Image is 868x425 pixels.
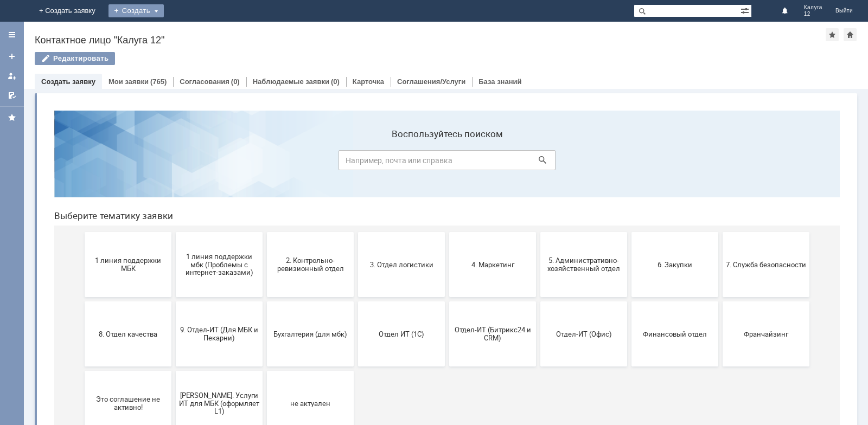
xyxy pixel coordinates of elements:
button: 4. Маркетинг [404,130,490,195]
span: Калуга [804,4,822,11]
button: 1 линия поддержки мбк (Проблемы с интернет-заказами) [130,130,217,195]
button: 5. Административно-хозяйственный отдел [495,130,582,195]
button: Отдел-ИТ (Офис) [495,199,582,265]
span: Расширенный поиск [741,5,751,15]
a: Создать заявку [41,78,95,86]
button: Финансовый отдел [586,199,673,265]
span: 2. Контрольно-ревизионный отдел [225,154,305,171]
button: [PERSON_NAME]. Услуги ИТ для МБК (оформляет L1) [130,269,217,334]
a: Создать заявку [3,48,21,65]
a: Мои заявки [108,78,149,86]
span: 8. Отдел качества [42,228,123,236]
a: Соглашения/Услуги [397,78,465,86]
a: Наблюдаемые заявки [253,78,329,86]
a: Мои заявки [3,67,21,85]
div: (0) [331,78,340,86]
span: 1 линия поддержки МБК [42,154,123,171]
button: Отдел ИТ (1С) [312,199,399,265]
span: 4. Маркетинг [407,158,487,166]
span: 5. Административно-хозяйственный отдел [498,154,578,171]
span: Отдел-ИТ (Офис) [498,228,578,236]
a: Карточка [353,78,384,86]
button: Франчайзинг [677,199,764,265]
span: [PERSON_NAME]. Услуги ИТ для МБК (оформляет L1) [133,289,214,313]
span: не актуален [225,297,305,305]
span: Финансовый отдел [589,228,669,236]
button: Бухгалтерия (для мбк) [221,199,308,265]
button: Отдел-ИТ (Битрикс24 и CRM) [404,199,490,265]
label: Воспользуйтесь поиском [293,27,510,37]
span: 3. Отдел логистики [316,158,396,166]
button: 3. Отдел логистики [312,130,399,195]
span: 9. Отдел-ИТ (Для МБК и Пекарни) [133,224,214,240]
span: 12 [804,11,822,17]
button: 6. Закупки [586,130,673,195]
span: 1 линия поддержки мбк (Проблемы с интернет-заказами) [133,150,214,175]
button: Это соглашение не активно! [39,269,126,334]
button: 7. Служба безопасности [677,130,764,195]
a: Согласования [180,78,229,86]
a: Мои согласования [3,87,21,104]
div: (765) [150,78,167,86]
button: 8. Отдел качества [39,199,126,265]
div: Создать [108,4,164,17]
span: Это соглашение не активно! [42,293,123,310]
button: 9. Отдел-ИТ (Для МБК и Пекарни) [130,199,217,265]
div: Добавить в избранное [826,28,839,41]
div: Сделать домашней страницей [844,28,857,41]
button: 2. Контрольно-ревизионный отдел [221,130,308,195]
span: 7. Служба безопасности [680,158,761,166]
span: Отдел ИТ (1С) [316,228,396,236]
input: Например, почта или справка [293,48,510,68]
span: 6. Закупки [589,158,669,166]
div: (0) [231,78,240,86]
span: Франчайзинг [680,228,761,236]
button: не актуален [221,269,308,334]
span: Отдел-ИТ (Битрикс24 и CRM) [407,224,487,240]
span: Бухгалтерия (для мбк) [225,228,305,236]
a: База знаний [478,78,521,86]
button: 1 линия поддержки МБК [39,130,126,195]
div: Контактное лицо "Калуга 12" [35,35,826,46]
header: Выберите тематику заявки [9,108,794,119]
